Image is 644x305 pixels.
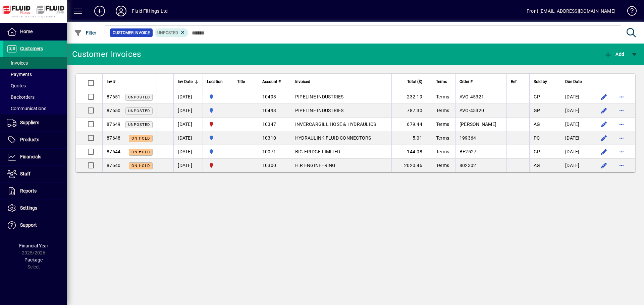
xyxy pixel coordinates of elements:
[599,105,609,116] button: Edit
[3,149,67,165] a: Financials
[534,78,557,85] div: Sold by
[3,132,67,148] a: Products
[107,94,120,99] span: 87651
[460,163,476,168] span: 802302
[460,108,484,113] span: AVO-45320
[534,108,540,113] span: GP
[20,46,43,51] span: Customers
[20,188,37,194] span: Reports
[72,49,141,60] div: Customer Invoices
[616,160,627,171] button: More options
[207,78,223,85] span: Location
[131,150,150,154] span: On hold
[616,119,627,130] button: More options
[599,146,609,157] button: Edit
[131,136,150,141] span: On hold
[604,52,624,57] span: Add
[534,163,540,168] span: AG
[20,171,31,176] span: Staff
[295,78,310,85] span: Invoiced
[391,118,432,131] td: 679.44
[20,205,37,211] span: Settings
[396,78,428,85] div: Total ($)
[89,5,110,17] button: Add
[131,164,150,168] span: On hold
[295,78,387,85] div: Invoiced
[3,23,67,40] a: Home
[616,105,627,116] button: More options
[237,78,254,85] div: Title
[3,69,67,80] a: Payments
[599,91,609,102] button: Edit
[3,115,67,131] a: Suppliers
[561,118,592,131] td: [DATE]
[207,134,229,142] span: AUCKLAND
[561,104,592,118] td: [DATE]
[561,159,592,172] td: [DATE]
[20,29,33,34] span: Home
[207,148,229,155] span: AUCKLAND
[561,90,592,104] td: [DATE]
[7,94,35,100] span: Backorders
[460,78,473,85] span: Order #
[110,5,132,17] button: Profile
[436,122,449,127] span: Terms
[561,145,592,159] td: [DATE]
[460,149,477,154] span: BF2527
[295,122,376,127] span: INVERCARGILL HOSE & HYDRAULICS
[262,94,276,99] span: 10493
[436,108,449,113] span: Terms
[262,135,276,141] span: 10310
[599,119,609,130] button: Edit
[3,217,67,234] a: Support
[534,149,540,154] span: GP
[207,107,229,114] span: AUCKLAND
[3,80,67,91] a: Quotes
[207,93,229,100] span: AUCKLAND
[534,135,540,141] span: PC
[237,78,245,85] span: Title
[616,133,627,143] button: More options
[295,94,344,99] span: PIPELINE INDUSTRIES
[527,6,615,16] div: Front [EMAIL_ADDRESS][DOMAIN_NAME]
[436,78,447,85] span: Terms
[20,222,37,228] span: Support
[107,78,115,85] span: Inv #
[622,1,636,23] a: Knowledge Base
[391,90,432,104] td: 232.19
[460,135,476,141] span: 199364
[3,166,67,182] a: Staff
[599,160,609,171] button: Edit
[173,159,203,172] td: [DATE]
[534,94,540,99] span: GP
[565,78,582,85] span: Due Date
[407,78,422,85] span: Total ($)
[155,28,189,37] mat-chip: Customer Invoice Status: Unposted
[391,145,432,159] td: 144.08
[113,29,150,36] span: Customer Invoice
[178,78,193,85] span: Inv Date
[602,48,626,60] button: Add
[262,78,281,85] span: Account #
[460,94,484,99] span: AVO-45321
[107,149,120,154] span: 87644
[173,104,203,118] td: [DATE]
[74,30,97,35] span: Filter
[128,95,150,99] span: Unposted
[295,135,371,141] span: HYDRAULINK FLUID CONNECTORS
[3,103,67,114] a: Communications
[262,108,276,113] span: 10493
[173,145,203,159] td: [DATE]
[262,149,276,154] span: 10071
[107,108,120,113] span: 87650
[107,163,120,168] span: 87640
[207,162,229,169] span: CHRISTCHURCH
[262,163,276,168] span: 10300
[391,131,432,145] td: 5.01
[24,257,43,262] span: Package
[7,60,28,66] span: Invoices
[178,78,199,85] div: Inv Date
[3,57,67,69] a: Invoices
[534,122,540,127] span: AG
[207,121,229,128] span: CHRISTCHURCH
